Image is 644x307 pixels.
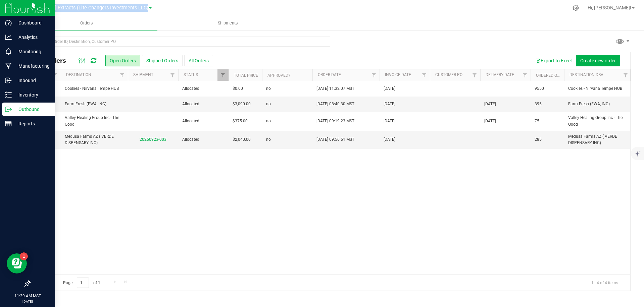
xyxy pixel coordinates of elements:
[12,19,52,27] p: Dashboard
[5,34,12,41] inline-svg: Analytics
[484,118,496,124] span: [DATE]
[419,69,430,81] a: Filter
[19,5,148,11] span: [PERSON_NAME] Extracts (Life Changers Investments LLC)
[316,118,354,124] span: [DATE] 09:19:23 MST
[536,73,562,78] a: Ordered qty
[142,55,183,66] button: Shipped Orders
[368,69,380,81] a: Filter
[5,63,12,69] inline-svg: Manufacturing
[535,101,542,107] span: 395
[65,115,124,127] span: Valley Healing Group Inc - The Good
[233,85,243,92] span: $0.00
[105,55,140,66] button: Open Orders
[65,101,124,107] span: Farm Fresh (FWA, INC)
[65,85,124,92] span: Cookies - Nirvana Tempe HUB
[66,72,91,77] a: Destination
[209,20,247,26] span: Shipments
[71,20,102,26] span: Orders
[531,55,576,66] button: Export to Excel
[12,62,52,70] p: Manufacturing
[384,101,395,107] span: [DATE]
[50,69,61,81] a: Filter
[157,16,299,30] a: Shipments
[133,72,153,77] a: Shipment
[182,85,225,92] span: Allocated
[588,5,631,10] span: Hi, [PERSON_NAME]!
[568,85,627,92] span: Cookies - Nirvana Tempe HUB
[233,118,248,124] span: $375.00
[266,85,271,92] span: no
[576,55,620,66] button: Create new order
[569,72,603,77] a: Destination DBA
[484,101,496,107] span: [DATE]
[266,136,271,143] span: no
[182,101,225,107] span: Allocated
[318,72,341,77] a: Order Date
[3,299,52,304] p: [DATE]
[469,69,480,81] a: Filter
[316,85,354,92] span: [DATE] 11:32:07 MST
[140,137,166,142] a: 20250923-003
[30,37,330,47] input: Search Order ID, Destination, Customer PO...
[620,69,631,81] a: Filter
[5,19,12,26] inline-svg: Dashboard
[5,120,12,127] inline-svg: Reports
[535,118,539,124] span: 75
[435,72,462,77] a: Customer PO
[535,85,544,92] span: 9550
[184,72,198,77] a: Status
[519,69,531,81] a: Filter
[5,106,12,113] inline-svg: Outbound
[568,133,627,146] span: Medusa Farms AZ ( VERDE DISPENSARY INC)
[65,133,124,146] span: Medusa Farms AZ ( VERDE DISPENSARY INC)
[267,73,290,78] a: Approved?
[535,136,542,143] span: 285
[12,76,52,84] p: Inbound
[20,252,28,260] iframe: Resource center unread badge
[12,91,52,99] p: Inventory
[233,101,251,107] span: $3,090.00
[182,136,225,143] span: Allocated
[167,69,178,81] a: Filter
[57,278,106,288] span: Page of 1
[384,85,395,92] span: [DATE]
[5,91,12,98] inline-svg: Inventory
[568,115,627,127] span: Valley Healing Group Inc - The Good
[217,69,229,81] a: Filter
[586,278,624,288] span: 1 - 4 of 4 items
[12,105,52,113] p: Outbound
[316,101,354,107] span: [DATE] 08:40:30 MST
[580,58,616,63] span: Create new order
[12,33,52,41] p: Analytics
[184,55,213,66] button: All Orders
[16,16,157,30] a: Orders
[384,136,395,143] span: [DATE]
[77,278,89,288] input: 1
[316,136,354,143] span: [DATE] 09:56:51 MST
[5,77,12,84] inline-svg: Inbound
[3,293,52,299] p: 11:39 AM MST
[486,72,514,77] a: Delivery Date
[117,69,128,81] a: Filter
[182,118,225,124] span: Allocated
[12,48,52,56] p: Monitoring
[234,73,258,78] a: Total Price
[5,48,12,55] inline-svg: Monitoring
[266,101,271,107] span: no
[266,118,271,124] span: no
[568,101,627,107] span: Farm Fresh (FWA, INC)
[7,253,27,273] iframe: Resource center
[233,136,251,143] span: $2,040.00
[12,120,52,128] p: Reports
[384,118,395,124] span: [DATE]
[572,5,580,11] div: Manage settings
[385,72,411,77] a: Invoice Date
